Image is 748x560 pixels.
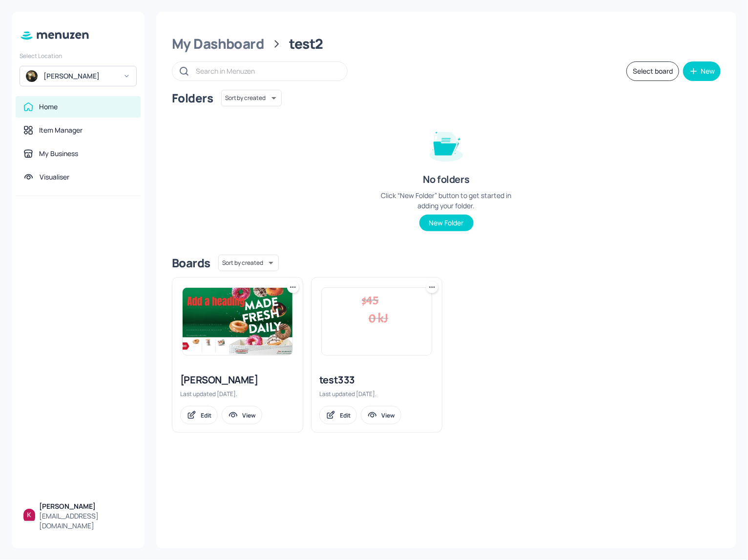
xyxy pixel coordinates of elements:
img: 2025-07-27-1753619920193tyksykq7b4f.jpeg [322,288,432,355]
div: Visualiser [40,172,69,182]
div: Select Location [20,52,137,60]
input: Search in Menuzen [196,64,337,78]
div: View [242,411,256,420]
div: [EMAIL_ADDRESS][DOMAIN_NAME] [39,511,133,531]
div: Folders [172,90,213,106]
div: Sort by created [221,88,282,108]
button: New [683,61,721,81]
div: Home [39,102,58,112]
div: Sort by created [218,253,279,273]
img: 2025-09-23-1758616005456cfayaa2iao.jpeg [183,288,292,355]
div: [PERSON_NAME] [180,373,295,387]
div: Item Manager [39,125,83,135]
button: New Folder [419,215,474,231]
div: test333 [319,373,434,387]
img: avatar [26,70,38,82]
div: test2 [290,35,323,53]
div: View [381,411,395,420]
img: folder-empty [422,120,471,169]
div: Edit [340,411,351,420]
div: No folders [423,173,469,186]
div: [PERSON_NAME] [43,71,117,81]
div: My Business [39,149,78,159]
button: Select board [626,61,679,81]
div: Edit [201,411,211,420]
div: [PERSON_NAME] [39,501,133,511]
div: Click “New Folder” button to get started in adding your folder. [373,190,519,211]
div: My Dashboard [172,35,264,53]
div: Last updated [DATE]. [180,390,295,398]
div: New [701,68,715,75]
div: Last updated [DATE]. [319,390,434,398]
img: ALm5wu0uMJs5_eqw6oihenv1OotFdBXgP3vgpp2z_jxl=s96-c [23,509,35,520]
div: Boards [172,255,210,271]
